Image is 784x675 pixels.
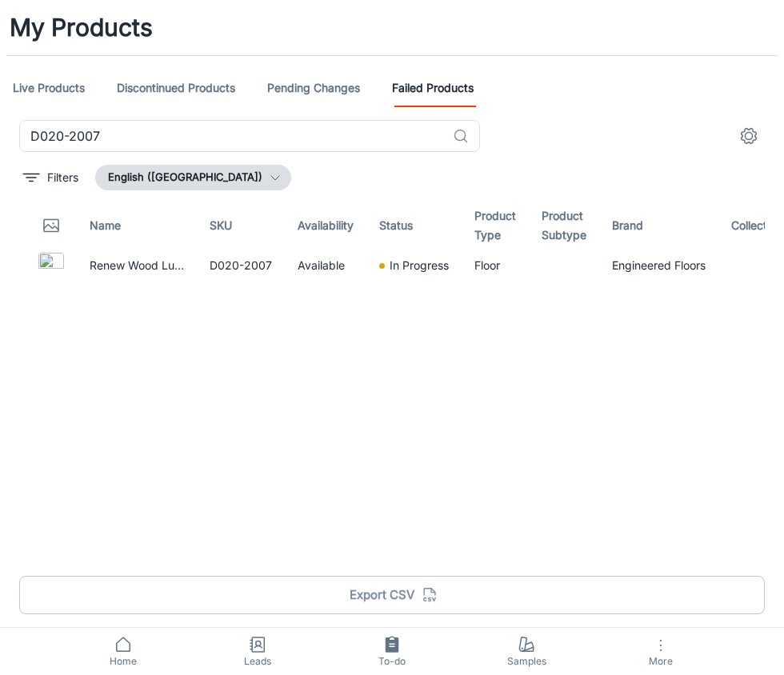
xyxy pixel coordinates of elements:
[200,654,315,669] span: Leads
[197,248,285,283] td: D020-2007
[95,165,291,190] button: English ([GEOGRAPHIC_DATA])
[392,69,474,107] a: Failed Products
[462,248,529,283] td: Floor
[529,203,599,248] th: Product Subtype
[459,628,594,675] a: Samples
[469,654,584,669] span: Samples
[334,654,450,669] span: To-do
[77,203,197,248] th: Name
[19,576,765,614] button: Export CSV
[66,654,181,669] span: Home
[599,248,718,283] td: Engineered Floors
[190,628,325,675] a: Leads
[56,628,190,675] a: Home
[47,169,78,186] p: Filters
[19,120,446,152] input: Search
[285,203,366,248] th: Availability
[13,69,85,107] a: Live Products
[42,216,61,235] svg: Thumbnail
[10,10,153,46] h1: My Products
[390,257,449,274] p: In Progress
[325,628,459,675] a: To-do
[366,203,462,248] th: Status
[285,248,366,283] td: Available
[599,203,718,248] th: Brand
[90,257,184,274] p: Renew Wood Lux - [GEOGRAPHIC_DATA]
[267,69,360,107] a: Pending Changes
[197,203,285,248] th: SKU
[117,69,235,107] a: Discontinued Products
[462,203,529,248] th: Product Type
[733,120,765,152] button: settings
[603,655,718,667] span: More
[19,165,82,190] button: filter
[594,628,728,675] button: More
